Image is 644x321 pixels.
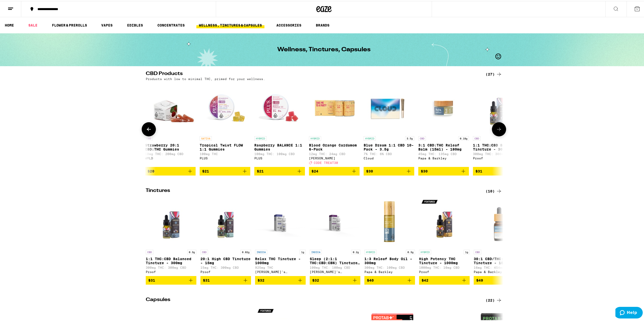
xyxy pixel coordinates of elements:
[364,196,415,246] img: Papa & Barkley - 1:3 Releaf Body Oil - 300mg
[240,249,251,253] p: 0.02g
[277,46,370,52] h1: Wellness, Tinctures, Capsules
[254,166,305,175] button: Add to bag
[145,151,196,155] p: 10mg THC: 200mg CBD
[49,21,90,27] a: FLOWER & PREROLLS
[309,156,360,159] div: [PERSON_NAME]
[2,21,16,27] a: HOME
[254,151,305,155] p: 100mg THC: 100mg CBD
[146,249,153,253] p: CBD
[146,265,196,268] p: 300mg THC: 300mg CBD
[255,196,306,275] a: Open page for Relax THC Tincture - 1000mg from Mary's Medicinals
[473,82,524,133] img: Proof - 1:1 THC:CBD Balanced Tincture - 300mg
[473,135,481,140] p: CBD
[419,256,470,264] p: High Potency THC Tincture - 1000mg
[458,135,469,140] p: 0.18g
[310,249,322,253] p: INDICA
[476,277,483,281] span: $49
[145,82,196,133] img: WYLD - Strawberry 20:1 CBD:THC Gummies
[474,269,524,273] div: Papa & Barkley
[314,160,338,163] span: CODE TREAT30
[364,82,414,166] a: Open page for Blue Dream 1:1 CBD 10-Pack - 3.5g from Cloud
[255,269,306,273] div: [PERSON_NAME]'s Medicinals
[473,151,524,155] p: 300mg THC: 300mg CBD
[419,275,470,284] button: Add to bag
[310,265,360,268] p: 100mg THC: 100mg CBD
[486,187,502,193] a: (10)
[187,249,196,253] p: 0.3g
[418,82,469,166] a: Open page for 3:1 CBD:THC Releaf Balm (15ml) - 180mg from Papa & Barkley
[255,265,306,268] p: 925mg THC
[309,166,360,175] button: Add to bag
[202,168,209,172] span: $21
[200,151,250,155] p: 100mg THC
[366,168,373,172] span: $30
[255,249,267,253] p: INDICA
[203,277,210,281] span: $31
[196,21,264,27] a: WELLNESS, TINCTURES & CAPSULES
[200,249,208,253] p: CBD
[146,187,477,193] h2: Tinctures
[419,249,431,253] p: HYBRID
[200,82,250,166] a: Open page for Tropical Twist FLOW 1:1 Gummies from PLUS
[310,275,360,284] button: Add to bag
[419,196,470,246] img: Proof - High Potency THC Tincture - 1000mg
[473,166,524,175] button: Add to bag
[486,70,502,76] a: (27)
[464,249,470,253] p: 1g
[310,196,360,275] a: Open page for Sleep (2:1:1 THC:CBD:CBN) Tincture - 200mg from Mary's Medicinals
[145,142,196,150] p: Strawberry 20:1 CBD:THC Gummies
[312,277,319,281] span: $32
[145,82,196,166] a: Open page for Strawberry 20:1 CBD:THC Gummies from WYLD
[364,265,415,268] p: 300mg THC: 100mg CBD
[146,269,196,273] div: Proof
[367,277,374,281] span: $40
[311,168,318,172] span: $24
[419,196,470,275] a: Open page for High Potency THC Tincture - 1000mg from Proof
[200,196,251,246] img: Proof - 20:1 High CBD Tincture - 15mg
[405,135,414,140] p: 3.5g
[200,156,250,159] div: PLUS
[145,135,153,140] p: CBD
[255,196,306,246] img: Mary's Medicinals - Relax THC Tincture - 1000mg
[258,277,264,281] span: $32
[364,249,377,253] p: HYBRID
[155,21,187,27] a: CONCENTRATES
[422,277,428,281] span: $42
[146,275,196,284] button: Add to bag
[364,196,415,275] a: Open page for 1:3 Releaf Body Oil - 300mg from Papa & Barkley
[254,82,305,166] a: Open page for Raspberry BALANCE 1:1 Gummies from PLUS
[364,142,414,150] p: Blue Dream 1:1 CBD 10-Pack - 3.5g
[145,166,196,175] button: Add to bag
[364,256,415,264] p: 1:3 Releaf Body Oil - 300mg
[146,296,477,302] h2: Capsules
[146,76,265,80] p: Products with low to minimal THC, primed for your wellness.
[146,196,196,246] img: Proof - 1:1 THC:CBD Balanced Tincture - 300mg
[148,168,154,172] span: $20
[474,265,524,268] p: 16mg THC: 454mg CBD
[474,196,524,246] img: Papa & Barkley - 30:1 CBD/THC: Releaf Tincture - 15ml
[364,82,414,133] img: Cloud - Blue Dream 1:1 CBD 10-Pack - 3.5g
[418,82,469,133] img: Papa & Barkley - 3:1 CBD:THC Releaf Balm (15ml) - 180mg
[300,249,306,253] p: 1g
[364,166,414,175] button: Add to bag
[364,151,414,155] p: 7% THC: 6% CBD
[124,21,146,27] a: EDIBLES
[200,256,251,264] p: 20:1 High CBD Tincture - 15mg
[418,156,469,159] div: Papa & Barkley
[310,269,360,273] div: [PERSON_NAME]'s Medicinals
[254,156,305,159] div: PLUS
[200,166,250,175] button: Add to bag
[309,82,360,166] a: Open page for Blood Orange Cardamom 6-Pack from Cann
[145,156,196,159] div: WYLD
[486,296,502,302] div: (22)
[146,256,196,264] p: 1:1 THC:CBD Balanced Tincture - 300mg
[200,269,251,273] div: Proof
[474,196,524,275] a: Open page for 30:1 CBD/THC: Releaf Tincture - 15ml from Papa & Barkley
[419,265,470,268] p: 1000mg THC: 10mg CBD
[309,142,360,150] p: Blood Orange Cardamom 6-Pack
[26,21,40,27] a: SALE
[474,256,524,264] p: 30:1 CBD/THC: Releaf Tincture - 15ml
[418,135,426,140] p: CBD
[146,196,196,275] a: Open page for 1:1 THC:CBD Balanced Tincture - 300mg from Proof
[364,156,414,159] div: Cloud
